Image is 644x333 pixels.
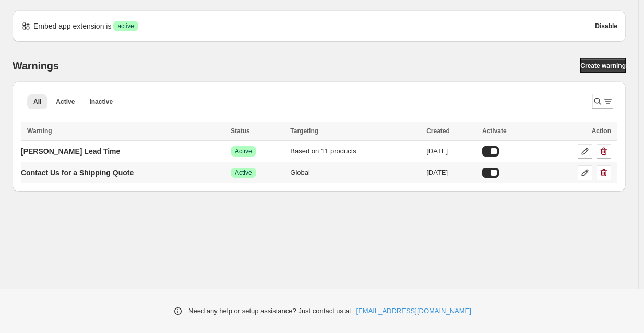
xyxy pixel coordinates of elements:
[580,62,626,70] span: Create warning
[33,98,41,106] span: All
[426,146,476,157] div: [DATE]
[235,147,252,156] span: Active
[117,22,134,30] span: active
[27,127,52,135] span: Warning
[21,168,134,178] p: Contact Us for a Shipping Quote
[290,168,420,178] div: Global
[21,143,120,160] a: [PERSON_NAME] Lead Time
[13,60,59,72] h2: Warnings
[290,146,420,157] div: Based on 11 products
[595,19,617,33] button: Disable
[580,58,626,73] a: Create warning
[592,94,613,109] button: Search and filter results
[33,21,111,31] p: Embed app extension is
[235,169,252,177] span: Active
[231,127,250,135] span: Status
[592,127,611,135] span: Action
[21,164,134,181] a: Contact Us for a Shipping Quote
[426,168,476,178] div: [DATE]
[595,22,617,30] span: Disable
[356,306,471,316] a: [EMAIL_ADDRESS][DOMAIN_NAME]
[290,127,318,135] span: Targeting
[426,127,450,135] span: Created
[56,98,75,106] span: Active
[482,127,507,135] span: Activate
[21,146,120,157] p: [PERSON_NAME] Lead Time
[89,98,113,106] span: Inactive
